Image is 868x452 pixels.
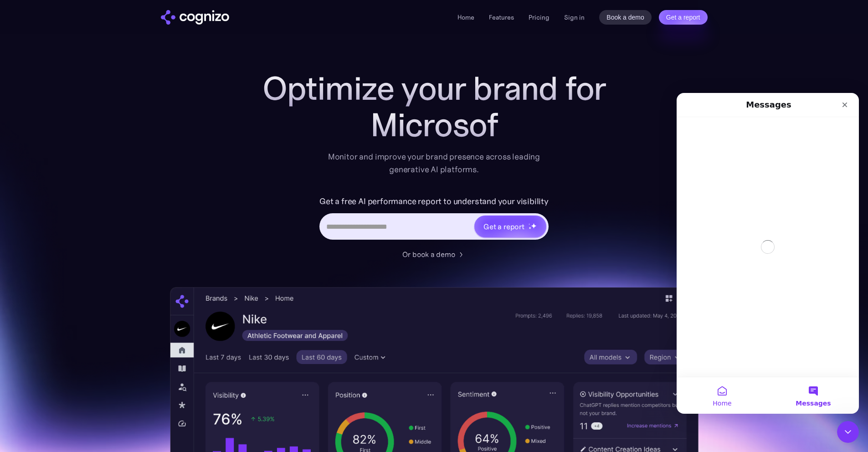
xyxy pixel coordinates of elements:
[402,249,455,260] div: Or book a demo
[529,13,550,21] a: Pricing
[529,226,532,230] img: star
[531,223,537,229] img: star
[161,10,229,25] a: home
[489,13,514,21] a: Features
[252,107,616,143] div: Microsof
[564,12,585,23] a: Sign in
[319,194,549,244] form: Hero URL Input Form
[599,10,652,25] a: Book a demo
[161,10,229,25] img: cognizo logo
[659,10,708,25] a: Get a report
[252,70,616,107] h1: Optimize your brand for
[473,215,547,238] a: Get a reportstarstarstar
[837,421,859,443] iframe: Intercom live chat
[319,194,549,209] label: Get a free AI performance report to understand your visibility
[402,249,466,260] a: Or book a demo
[483,221,524,232] div: Get a report
[457,13,474,21] a: Home
[677,93,859,414] iframe: Intercom live chat
[322,150,546,176] div: Monitor and improve your brand presence across leading generative AI platforms.
[529,223,530,225] img: star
